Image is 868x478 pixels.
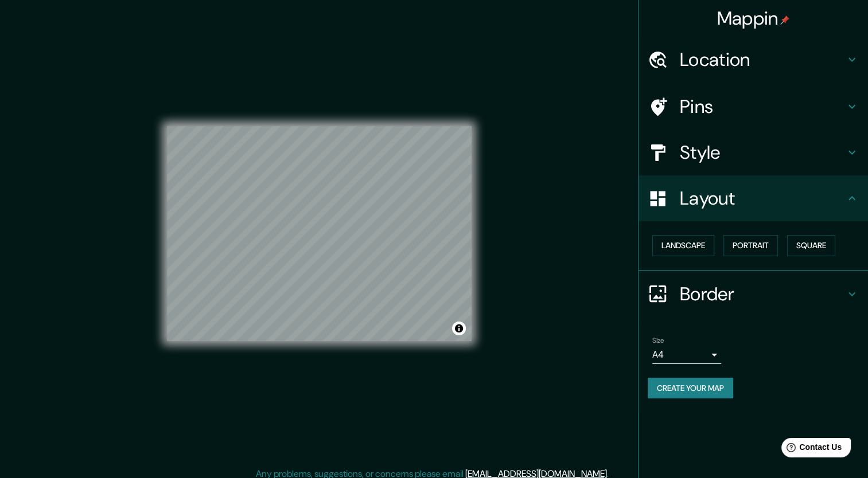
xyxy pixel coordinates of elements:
[780,15,789,25] img: pin-icon.png
[717,7,790,30] h4: Mappin
[766,433,855,465] iframe: Help widget launcher
[452,322,466,335] button: Toggle attribution
[723,235,778,256] button: Portrait
[639,37,868,83] div: Location
[787,235,835,256] button: Square
[639,130,868,175] div: Style
[652,335,664,345] label: Size
[167,126,472,341] canvas: Map
[639,84,868,130] div: Pins
[680,283,845,305] h4: Border
[652,346,721,364] div: A4
[639,175,868,221] div: Layout
[680,187,845,210] h4: Layout
[680,141,845,164] h4: Style
[680,48,845,71] h4: Location
[680,95,845,118] h4: Pins
[639,271,868,317] div: Border
[652,235,714,256] button: Landscape
[648,378,733,399] button: Create your map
